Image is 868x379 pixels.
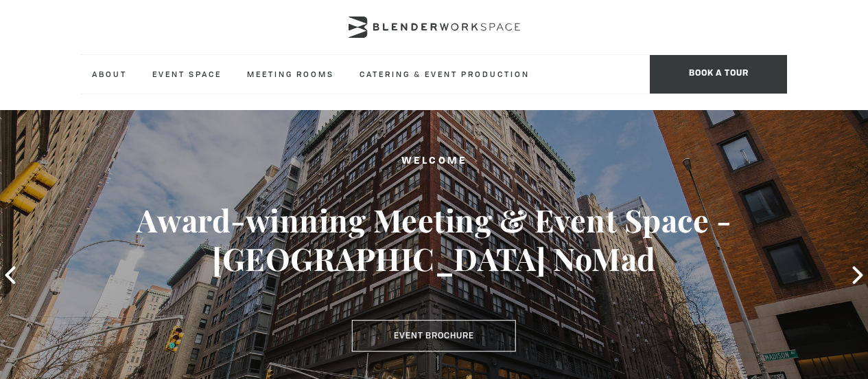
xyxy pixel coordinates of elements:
[43,153,825,170] h2: Welcome
[349,55,541,93] a: Catering & Event Production
[81,55,138,93] a: About
[352,320,516,351] a: Event Brochure
[43,201,825,278] h3: Award-winning Meeting & Event Space - [GEOGRAPHIC_DATA] NoMad
[141,55,233,93] a: Event Space
[650,55,787,94] span: Book a tour
[236,55,345,93] a: Meeting Rooms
